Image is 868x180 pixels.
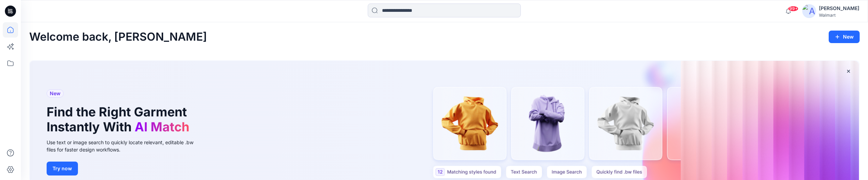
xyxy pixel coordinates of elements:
span: AI Match [135,119,189,134]
h1: Find the Right Garment Instantly With [47,105,193,134]
img: avatar [802,4,816,18]
div: [PERSON_NAME] [819,4,859,13]
div: Walmart [819,13,859,18]
h2: Welcome back, [PERSON_NAME] [29,31,207,43]
button: New [829,31,860,43]
div: Use text or image search to quickly locate relevant, editable .bw files for faster design workflows. [47,139,203,153]
span: 99+ [788,6,798,11]
span: New [50,89,61,98]
button: Try now [47,162,78,175]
